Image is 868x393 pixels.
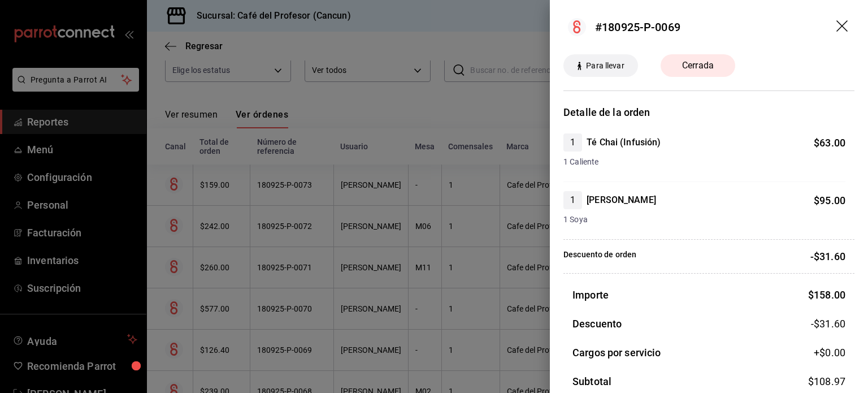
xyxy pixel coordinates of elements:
[572,374,611,389] h3: Subtotal
[563,193,582,207] span: 1
[814,345,845,360] span: +$ 0.00
[563,249,636,264] p: Descuento de orden
[836,20,850,34] button: drag
[587,136,661,149] h4: Té Chai (Infusión)
[572,287,609,303] h3: Importe
[572,345,661,360] h3: Cargos por servicio
[810,249,845,264] p: -$31.60
[572,316,622,331] h3: Descuento
[563,105,854,120] h3: Detalle de la orden
[563,214,845,226] span: 1 Soya
[563,136,582,149] span: 1
[808,289,845,301] span: $ 158.00
[595,19,680,36] div: #180925-P-0069
[811,316,845,331] span: -$31.60
[808,375,845,387] span: $ 108.97
[675,59,721,72] span: Cerrada
[563,156,845,168] span: 1 Caliente
[814,195,845,206] span: $ 95.00
[587,193,656,207] h4: [PERSON_NAME]
[814,137,845,149] span: $ 63.00
[581,60,628,72] span: Para llevar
